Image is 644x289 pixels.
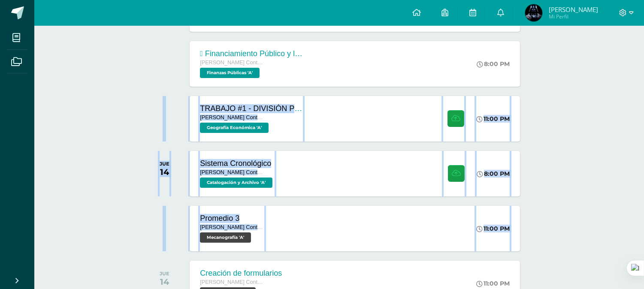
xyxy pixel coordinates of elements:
div: JUE [160,161,169,167]
div: JUE [160,271,169,277]
div: 14 [160,277,169,287]
div: 11:00 PM [476,115,510,123]
div: Creación de formularios [200,269,282,278]
span: [PERSON_NAME] Contador con Orientación en Computación [200,60,264,66]
div: Promedio 3 [200,214,264,223]
span: [PERSON_NAME] Contador con Orientación en Computación [200,279,264,285]
span: Finanzas Públicas 'A' [200,68,260,78]
div: TRABAJO #1 - DIVISIÓN POLÍTICA DEL MUNDO [200,104,303,113]
div: 8:00 PM [477,170,510,178]
div: 11:00 PM [476,225,510,232]
span: Catalogación y Archivo 'A' [200,178,272,188]
div: 11:00 PM [476,280,510,287]
span: Mi Perfil [549,13,598,20]
span: Mecanografía 'A' [200,232,251,243]
div: 8:00 PM [477,60,510,68]
span: [PERSON_NAME] Contador con Orientación en Computación [200,114,264,120]
span: [PERSON_NAME] Contador con Orientación en Computación [200,224,264,230]
div: Sistema Cronológico [200,159,275,168]
span: Geografía Económica 'A' [200,123,269,133]
span: [PERSON_NAME] [549,5,598,14]
div: 14 [160,167,169,177]
div:  Financiamiento Público y la Política Económica.  Tesorería Nacional. [200,49,303,58]
span: [PERSON_NAME] Contador con Orientación en Computación [200,169,264,175]
img: ccdb418b13bb61ecd2ac63a9c8e999cc.png [525,4,542,21]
